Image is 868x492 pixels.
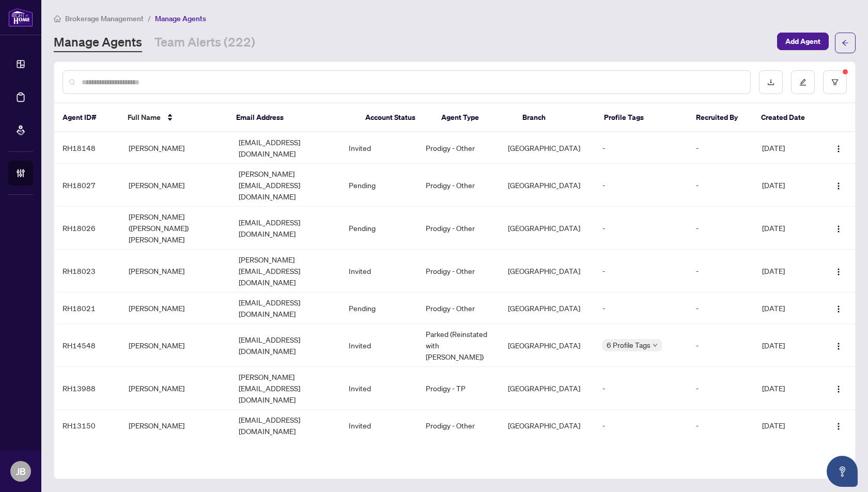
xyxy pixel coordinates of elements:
button: Logo [830,300,847,316]
td: RH14548 [54,324,120,367]
th: Profile Tags [596,103,688,132]
td: Prodigy - Other [417,132,500,164]
img: Logo [834,342,843,350]
td: - [594,367,688,410]
td: Invited [340,250,417,293]
th: Email Address [228,103,357,132]
td: - [688,250,754,293]
td: [GEOGRAPHIC_DATA] [500,324,594,367]
td: - [688,410,754,441]
td: Prodigy - Other [417,164,500,207]
span: Full Name [128,112,161,123]
td: [DATE] [754,164,820,207]
th: Account Status [357,103,433,132]
li: / [148,12,151,24]
td: RH18021 [54,293,120,324]
span: JB [16,464,26,479]
button: download [759,70,783,94]
td: [PERSON_NAME] [120,132,230,164]
a: Team Alerts (222) [154,34,255,52]
td: Prodigy - Other [417,410,500,441]
span: filter [831,79,839,86]
td: RH13988 [54,367,120,410]
img: Logo [834,385,843,393]
td: Invited [340,410,417,441]
td: [DATE] [754,367,820,410]
button: Logo [830,380,847,396]
img: Logo [834,182,843,190]
button: Add Agent [777,33,829,50]
td: [DATE] [754,207,820,250]
button: filter [823,70,847,94]
td: Prodigy - Other [417,250,500,293]
td: Invited [340,324,417,367]
td: [PERSON_NAME] [120,250,230,293]
img: Logo [834,225,843,233]
th: Full Name [119,103,228,132]
img: logo [8,8,33,27]
img: Logo [834,268,843,276]
td: [GEOGRAPHIC_DATA] [500,410,594,441]
td: - [594,207,688,250]
button: Logo [830,263,847,279]
button: edit [791,70,815,94]
td: [DATE] [754,250,820,293]
td: - [594,164,688,207]
td: [EMAIL_ADDRESS][DOMAIN_NAME] [230,324,340,367]
td: - [688,293,754,324]
th: Agent ID# [54,103,119,132]
td: [GEOGRAPHIC_DATA] [500,367,594,410]
th: Branch [514,103,596,132]
img: Logo [834,145,843,153]
button: Logo [830,337,847,353]
td: [DATE] [754,410,820,441]
span: Add Agent [785,33,820,50]
td: RH18023 [54,250,120,293]
td: [EMAIL_ADDRESS][DOMAIN_NAME] [230,207,340,250]
td: [GEOGRAPHIC_DATA] [500,164,594,207]
button: Logo [830,140,847,156]
span: edit [799,79,807,86]
td: [PERSON_NAME][EMAIL_ADDRESS][DOMAIN_NAME] [230,367,340,410]
td: - [688,132,754,164]
button: Open asap [827,456,858,487]
td: [GEOGRAPHIC_DATA] [500,293,594,324]
td: RH18027 [54,164,120,207]
td: [EMAIL_ADDRESS][DOMAIN_NAME] [230,293,340,324]
td: RH18148 [54,132,120,164]
td: [DATE] [754,324,820,367]
td: Invited [340,132,417,164]
td: - [688,367,754,410]
td: [DATE] [754,132,820,164]
td: - [688,164,754,207]
td: [PERSON_NAME] [120,324,230,367]
td: - [594,293,688,324]
a: Manage Agents [54,34,142,52]
td: Pending [340,293,417,324]
td: [EMAIL_ADDRESS][DOMAIN_NAME] [230,132,340,164]
span: down [653,343,658,348]
td: [EMAIL_ADDRESS][DOMAIN_NAME] [230,410,340,441]
button: Logo [830,177,847,193]
span: arrow-left [842,39,849,47]
span: home [54,15,61,22]
td: [PERSON_NAME] ([PERSON_NAME]) [PERSON_NAME] [120,207,230,250]
button: Logo [830,417,847,434]
td: [GEOGRAPHIC_DATA] [500,207,594,250]
td: Pending [340,164,417,207]
td: [PERSON_NAME] [120,293,230,324]
img: Logo [834,422,843,431]
td: [DATE] [754,293,820,324]
td: [PERSON_NAME] [120,410,230,441]
td: [PERSON_NAME] [120,164,230,207]
td: - [688,207,754,250]
button: Logo [830,220,847,236]
td: - [688,324,754,367]
td: [PERSON_NAME][EMAIL_ADDRESS][DOMAIN_NAME] [230,164,340,207]
td: - [594,410,688,441]
td: [PERSON_NAME] [120,367,230,410]
th: Created Date [753,103,818,132]
td: Prodigy - Other [417,293,500,324]
td: Invited [340,367,417,410]
span: 6 Profile Tags [607,339,650,351]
